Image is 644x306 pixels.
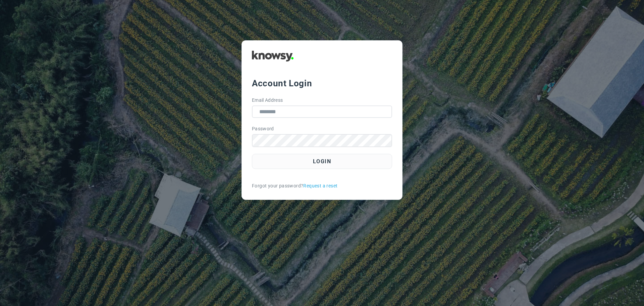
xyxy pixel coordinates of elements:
[252,77,392,89] div: Account Login
[252,182,392,189] div: Forgot your password?
[303,182,337,189] a: Request a reset
[252,125,274,132] label: Password
[252,97,283,104] label: Email Address
[252,154,392,169] button: Login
